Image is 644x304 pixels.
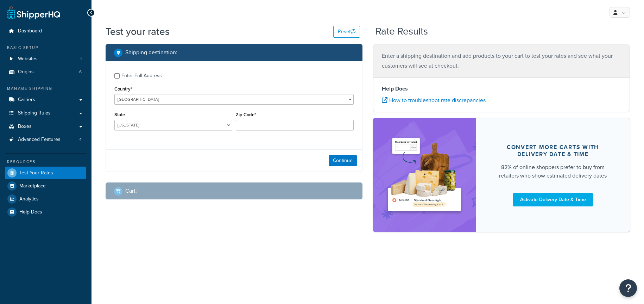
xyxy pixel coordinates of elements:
span: Carriers [18,97,35,103]
h4: Help Docs [382,85,621,93]
span: Dashboard [18,28,42,34]
label: Zip Code* [236,112,256,117]
div: Resources [5,159,86,165]
a: Activate Delivery Date & Time [513,193,593,206]
a: Help Docs [5,206,86,218]
li: Origins [5,66,86,79]
label: Country* [114,86,132,92]
a: Shipping Rules [5,107,86,120]
span: Origins [18,69,34,75]
div: Manage Shipping [5,86,86,92]
input: Enter Full Address [114,73,120,79]
h2: Rate Results [375,26,428,37]
a: How to troubleshoot rate discrepancies [382,96,486,104]
span: Advanced Features [18,137,61,143]
span: Shipping Rules [18,110,51,116]
a: Websites1 [5,52,86,66]
span: Marketplace [19,183,46,189]
button: Continue [329,155,357,166]
button: Reset [333,26,360,38]
img: feature-image-ddt-36eae7f7280da8017bfb280eaccd9c446f90b1fe08728e4019434db127062ab4.png [384,129,465,221]
a: Origins6 [5,66,86,79]
a: Test Your Rates [5,167,86,179]
h2: Shipping destination : [125,49,177,56]
span: Analytics [19,196,39,202]
h2: Cart : [125,188,137,194]
label: State [114,112,125,117]
a: Dashboard [5,25,86,38]
div: Convert more carts with delivery date & time [493,144,613,158]
a: Advanced Features4 [5,133,86,146]
span: Help Docs [19,209,42,215]
p: Enter a shipping destination and add products to your cart to test your rates and see what your c... [382,51,621,71]
a: Carriers [5,93,86,106]
a: Marketplace [5,180,86,192]
span: 6 [79,69,82,75]
div: Enter Full Address [121,71,162,81]
span: 1 [80,56,82,62]
span: 4 [79,137,82,143]
div: 82% of online shoppers prefer to buy from retailers who show estimated delivery dates [493,163,613,180]
a: Boxes [5,120,86,133]
button: Open Resource Center [619,279,637,297]
h1: Test your rates [106,25,170,38]
a: Analytics [5,193,86,205]
span: Test Your Rates [19,170,53,176]
li: Websites [5,52,86,66]
div: Basic Setup [5,45,86,51]
span: Websites [18,56,38,62]
li: Advanced Features [5,133,86,146]
span: Boxes [18,124,32,130]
